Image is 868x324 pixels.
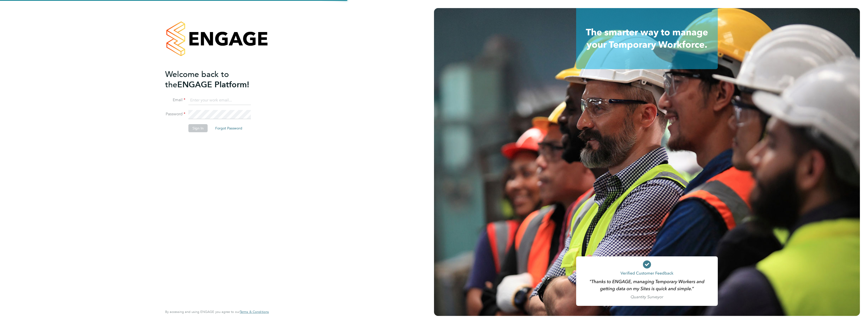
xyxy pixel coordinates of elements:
[211,124,246,132] button: Forgot Password
[165,112,185,117] label: Password
[165,310,269,314] span: By accessing and using ENGAGE you agree to our
[165,69,229,90] span: Welcome back to the
[188,96,251,105] input: Enter your work email...
[188,124,208,132] button: Sign In
[165,97,185,103] label: Email
[165,69,264,90] h2: ENGAGE Platform!
[240,310,269,314] a: Terms & Conditions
